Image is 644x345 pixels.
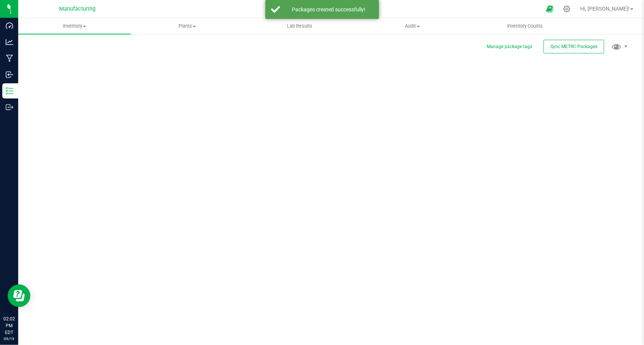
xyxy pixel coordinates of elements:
span: Plants [131,23,243,30]
a: Plants [131,18,243,34]
button: Manage package tags [487,44,532,50]
a: Inventory [18,18,131,34]
inline-svg: Dashboard [6,22,13,30]
inline-svg: Inventory [6,87,13,95]
span: Inventory Counts [497,23,553,30]
a: Inventory Counts [469,18,581,34]
a: Audit [356,18,469,34]
div: Manage settings [562,5,572,12]
span: Manufacturing [59,6,96,12]
p: 09/19 [3,336,15,342]
p: 02:02 PM EDT [3,315,15,336]
span: Audit [357,23,469,30]
span: Sync METRC Packages [550,44,597,49]
inline-svg: Analytics [6,38,13,46]
a: Lab Results [243,18,356,34]
span: Open Ecommerce Menu [541,2,558,16]
inline-svg: Inbound [6,71,13,78]
span: Lab Results [277,23,323,30]
span: Hi, [PERSON_NAME]! [580,6,630,12]
span: Inventory [18,23,131,30]
button: Sync METRC Packages [544,40,604,53]
inline-svg: Manufacturing [6,55,13,62]
inline-svg: Outbound [6,103,13,111]
iframe: Resource center [8,284,30,307]
div: Packages created successfully! [284,6,373,13]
